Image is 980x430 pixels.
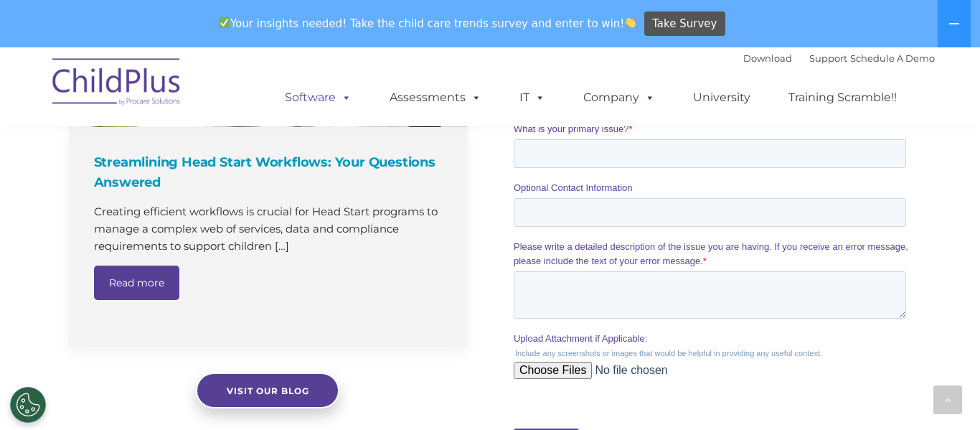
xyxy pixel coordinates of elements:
[644,11,725,37] a: Take Survey
[94,203,446,255] p: Creating efficient workflows is crucial for Head Start programs to manage a complex web of servic...
[679,83,765,112] a: University
[94,266,179,300] a: Read more
[375,83,496,112] a: Assessments
[569,83,669,112] a: Company
[94,152,446,192] h4: Streamlining Head Start Workflows: Your Questions Answered
[505,83,560,112] a: IT
[743,52,792,64] a: Download
[227,385,309,396] span: Visit our blog
[212,9,642,37] span: Your insights needed! Take the child care trends survey and enter to win!
[270,83,366,112] a: Software
[809,52,847,64] a: Support
[196,373,339,408] a: Visit our blog
[652,11,717,37] span: Take Survey
[45,48,189,120] img: ChildPlus by Procare Solutions
[743,52,935,64] font: |
[219,17,230,28] img: ✅
[625,17,636,28] img: 👏
[774,83,911,112] a: Training Scramble!!
[850,52,935,64] a: Schedule A Demo
[10,387,46,423] button: Cookies Settings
